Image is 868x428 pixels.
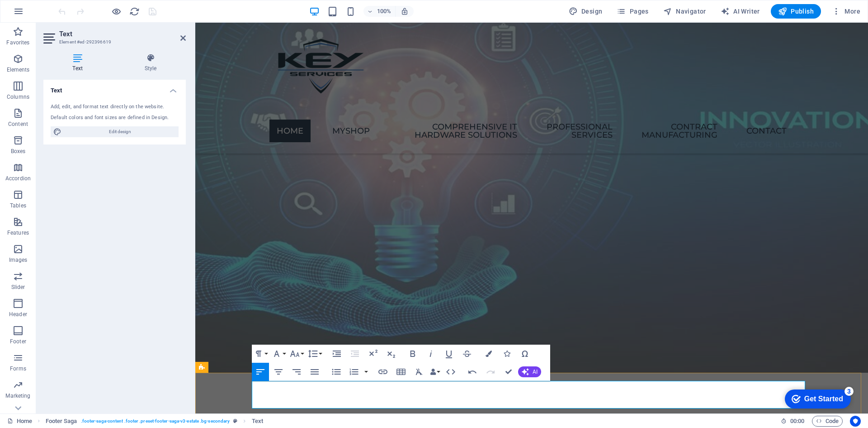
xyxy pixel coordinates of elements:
div: Get Started [27,10,66,18]
button: Align Center [270,363,287,381]
div: Add, edit, and format text directly on the website. [51,103,179,111]
button: Underline (Ctrl+U) [440,345,458,363]
button: Colors [480,345,497,363]
button: Navigator [660,4,710,19]
button: Ordered List [345,363,363,381]
button: Special Characters [516,345,533,363]
button: Align Justify [306,363,323,381]
p: Accordion [5,175,31,182]
button: Subscript [382,345,400,363]
button: Usercentrics [850,416,861,427]
button: Confirm (Ctrl+⏎) [500,363,517,381]
button: Ordered List [363,363,370,381]
div: Design (Ctrl+Alt+Y) [565,4,606,19]
p: Boxes [11,148,26,155]
p: Favorites [6,39,29,46]
span: Click to select. Double-click to edit [252,416,263,427]
div: Default colors and font sizes are defined in Design. [51,114,179,122]
button: Font Size [288,345,305,363]
p: Footer [10,338,26,345]
span: Pages [617,7,648,16]
h4: Text [43,53,115,72]
button: Insert Table [392,363,410,381]
h4: Style [115,53,186,72]
i: On resize automatically adjust zoom level to fit chosen device. [401,7,409,15]
span: Navigator [663,7,706,16]
button: Unordered List [328,363,345,381]
button: Undo (Ctrl+Z) [464,363,481,381]
button: Strikethrough [458,345,476,363]
button: Pages [613,4,652,19]
button: Click here to leave preview mode and continue editing [111,6,122,17]
p: Marketing [5,392,30,399]
i: This element is a customizable preset [233,418,237,423]
p: Elements [7,66,30,73]
button: Decrease Indent [346,345,363,363]
button: Redo (Ctrl+Shift+Z) [482,363,499,381]
h2: Text [59,30,186,38]
span: AI Writer [721,7,760,16]
p: Header [9,311,27,318]
h6: 100% [377,6,392,17]
span: . footer-saga-content .footer .preset-footer-saga-v3-estate .bg-secondary [81,416,230,427]
button: Line Height [306,345,323,363]
span: Click to select. Double-click to edit [46,416,77,427]
button: 100% [363,6,396,17]
button: Clear Formatting [410,363,428,381]
a: Click to cancel selection. Double-click to open Pages [7,416,32,427]
p: Images [9,256,28,264]
button: Code [812,416,843,427]
i: Reload page [129,6,140,17]
button: reload [129,6,140,17]
button: Design [565,4,606,19]
p: Features [7,229,29,236]
span: AI [533,369,538,375]
button: HTML [442,363,459,381]
button: Paragraph Format [252,345,269,363]
button: More [828,4,864,19]
p: Slider [11,284,25,291]
h6: Session time [781,416,805,427]
nav: breadcrumb [46,416,263,427]
button: Bold (Ctrl+B) [404,345,421,363]
span: Design [569,7,603,16]
button: Insert Link [374,363,392,381]
p: Columns [7,93,29,101]
span: More [832,7,860,16]
button: AI Writer [717,4,764,19]
span: Publish [778,7,814,16]
p: Forms [10,365,26,372]
span: 00 00 [790,416,804,427]
p: Content [8,120,28,128]
button: Edit design [51,126,179,137]
button: Align Left [252,363,269,381]
button: Align Right [288,363,305,381]
h4: Text [43,80,186,96]
button: AI [518,366,541,377]
button: Italic (Ctrl+I) [422,345,439,363]
button: Publish [771,4,821,19]
button: Icons [498,345,515,363]
span: Edit design [64,126,176,137]
button: Increase Indent [328,345,345,363]
div: 3 [67,2,76,11]
span: : [797,418,798,424]
button: Font Family [270,345,287,363]
button: Data Bindings [429,363,441,381]
h3: Element #ed-292396619 [59,38,168,46]
span: Code [816,416,839,427]
div: Get Started 3 items remaining, 40% complete [7,5,73,24]
button: Superscript [364,345,382,363]
p: Tables [10,202,26,209]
